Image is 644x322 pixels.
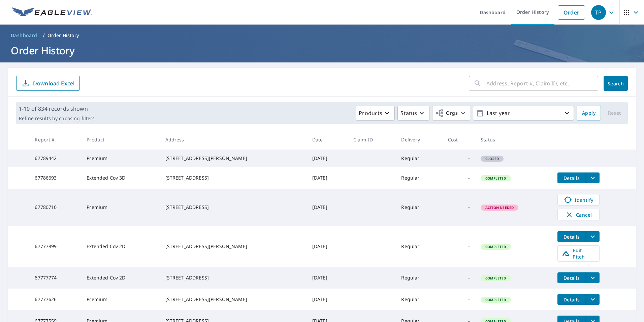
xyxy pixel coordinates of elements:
a: Order [558,5,585,20]
td: Regular [396,289,442,310]
td: 67777899 [29,226,81,267]
button: Status [397,106,429,120]
span: Edit Pitch [562,247,595,260]
span: Identify [562,196,595,204]
td: - [443,267,476,289]
nav: breadcrumb [8,30,636,41]
p: Last year [484,107,563,119]
button: detailsBtn-67786693 [557,172,586,183]
td: Regular [396,226,442,267]
td: Regular [396,267,442,289]
a: Dashboard [8,30,40,41]
td: Premium [81,189,160,226]
td: Regular [396,167,442,189]
td: [DATE] [307,226,348,267]
td: - [443,189,476,226]
button: Search [604,76,628,91]
div: [STREET_ADDRESS][PERSON_NAME] [165,155,301,162]
span: Apply [582,109,595,117]
td: 67777774 [29,267,81,289]
button: detailsBtn-67777774 [557,272,586,283]
h1: Order History [8,44,636,57]
span: Details [561,234,582,240]
p: Products [359,109,382,117]
p: Download Excel [33,80,74,87]
p: Status [400,109,417,117]
p: Refine results by choosing filters [19,115,95,122]
span: Closed [481,156,503,161]
li: / [43,31,45,39]
button: Last year [473,106,574,120]
button: Orgs [432,106,470,120]
td: Extended Cov 2D [81,226,160,267]
th: Address [160,130,307,150]
span: Dashboard [11,32,37,39]
td: - [443,167,476,189]
td: - [443,289,476,310]
td: Premium [81,289,160,310]
div: TP [591,5,606,20]
td: [DATE] [307,167,348,189]
td: 67786693 [29,167,81,189]
p: 1-10 of 834 records shown [19,105,95,113]
div: [STREET_ADDRESS] [165,274,301,281]
button: Download Excel [16,76,80,91]
td: [DATE] [307,289,348,310]
span: Completed [481,276,510,280]
th: Date [307,130,348,150]
a: Edit Pitch [557,245,600,262]
button: filesDropdownBtn-67777899 [586,231,600,242]
th: Report # [29,130,81,150]
span: Details [561,296,582,303]
span: Completed [481,176,510,181]
a: Identify [557,194,600,206]
td: 67789442 [29,150,81,167]
span: Details [561,275,582,281]
div: [STREET_ADDRESS][PERSON_NAME] [165,296,301,303]
input: Address, Report #, Claim ID, etc. [486,74,598,93]
th: Status [475,130,552,150]
td: [DATE] [307,267,348,289]
td: 67777626 [29,289,81,310]
span: Search [609,80,622,87]
button: filesDropdownBtn-67777626 [586,294,600,305]
div: [STREET_ADDRESS][PERSON_NAME] [165,243,301,250]
td: Regular [396,150,442,167]
td: 67780710 [29,189,81,226]
button: Products [356,106,395,120]
span: Action Needed [481,205,518,210]
button: detailsBtn-67777899 [557,231,586,242]
img: EV Logo [12,7,92,18]
td: - [443,150,476,167]
td: Extended Cov 3D [81,167,160,189]
span: Cancel [565,211,592,219]
th: Product [81,130,160,150]
span: Completed [481,244,510,249]
td: [DATE] [307,189,348,226]
button: detailsBtn-67777626 [557,294,586,305]
th: Delivery [396,130,442,150]
button: filesDropdownBtn-67777774 [586,272,600,283]
p: Order History [47,32,79,39]
span: Completed [481,297,510,302]
button: Cancel [557,209,600,220]
td: [DATE] [307,150,348,167]
span: Orgs [435,109,458,117]
td: Regular [396,189,442,226]
th: Cost [443,130,476,150]
button: filesDropdownBtn-67786693 [586,172,600,183]
div: [STREET_ADDRESS] [165,204,301,211]
button: Apply [577,106,601,120]
td: - [443,226,476,267]
td: Extended Cov 2D [81,267,160,289]
span: Details [561,175,582,181]
td: Premium [81,150,160,167]
th: Claim ID [348,130,396,150]
div: [STREET_ADDRESS] [165,175,301,181]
